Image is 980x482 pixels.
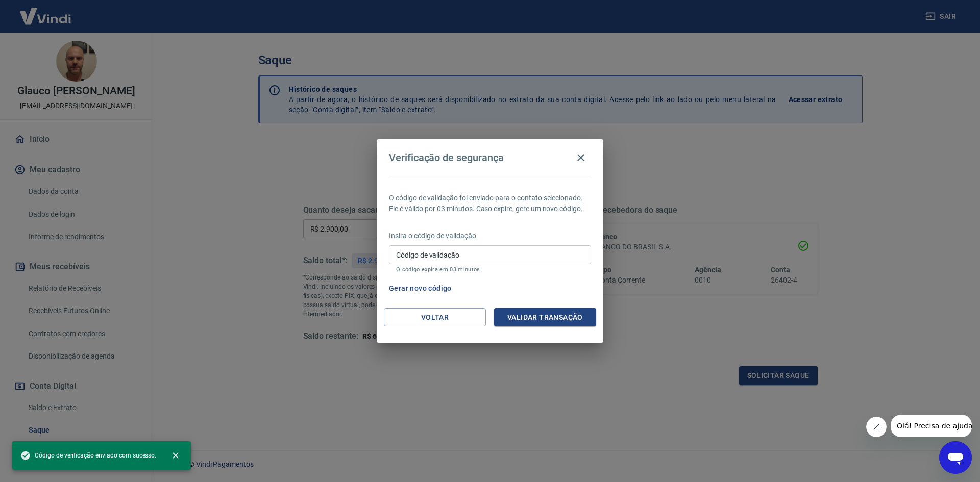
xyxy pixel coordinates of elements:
iframe: Fechar mensagem [866,417,887,437]
p: O código expira em 03 minutos. [396,266,584,273]
iframe: Mensagem da empresa [891,415,972,437]
button: Gerar novo código [385,279,456,298]
button: Validar transação [494,308,596,327]
button: close [164,444,187,467]
iframe: Botão para abrir a janela de mensagens [939,441,972,474]
h4: Verificação de segurança [389,151,504,164]
button: Voltar [384,308,486,327]
span: Código de verificação enviado com sucesso. [20,450,156,461]
p: Insira o código de validação [389,231,591,241]
p: O código de validação foi enviado para o contato selecionado. Ele é válido por 03 minutos. Caso e... [389,193,591,214]
span: Olá! Precisa de ajuda? [6,7,86,15]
